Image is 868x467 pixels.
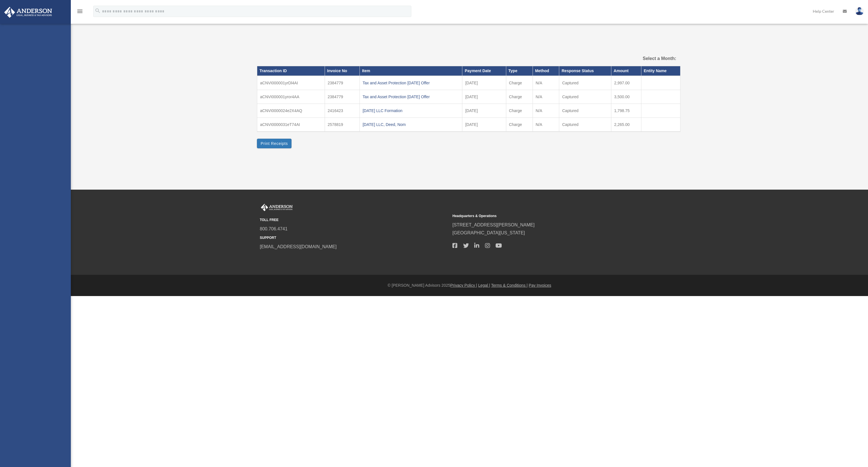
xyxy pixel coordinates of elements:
td: N/A [533,90,559,104]
td: Captured [559,117,611,132]
td: 2384779 [325,90,359,104]
td: Charge [506,90,533,104]
td: Captured [559,104,611,117]
th: Item [359,66,462,76]
td: Captured [559,90,611,104]
label: Select a Month: [614,55,676,63]
i: menu [76,8,83,15]
button: Print Receipts [257,139,292,148]
a: [EMAIL_ADDRESS][DOMAIN_NAME] [260,244,337,249]
div: © [PERSON_NAME] Advisors 2025 [71,282,868,289]
div: [DATE] LLC Formation [363,107,459,115]
a: menu [76,10,83,15]
td: aCNVI000001yrDl4AI [257,76,325,90]
td: 2416423 [325,104,359,117]
th: Method [533,66,559,76]
td: [DATE] [462,117,506,132]
small: Headquarters & Operations [452,213,641,219]
a: [STREET_ADDRESS][PERSON_NAME] [452,222,535,227]
a: 800.706.4741 [260,226,288,231]
td: [DATE] [462,104,506,117]
a: Pay Invoices [529,283,551,288]
img: Anderson Advisors Platinum Portal [260,204,294,211]
a: Privacy Policy | [450,283,477,288]
td: [DATE] [462,90,506,104]
td: 1,798.75 [611,104,641,117]
th: Response Status [559,66,611,76]
th: Amount [611,66,641,76]
th: Transaction ID [257,66,325,76]
td: N/A [533,117,559,132]
th: Type [506,66,533,76]
th: Payment Date [462,66,506,76]
td: 3,500.00 [611,90,641,104]
a: Terms & Conditions | [491,283,528,288]
th: Entity Name [641,66,680,76]
img: User Pic [855,7,864,15]
td: Charge [506,104,533,117]
td: aCNVI000001yror4AA [257,90,325,104]
small: TOLL FREE [260,217,448,223]
td: 2,997.00 [611,76,641,90]
td: 2,265.00 [611,117,641,132]
a: [GEOGRAPHIC_DATA][US_STATE] [452,230,525,235]
td: N/A [533,104,559,117]
td: N/A [533,76,559,90]
td: aCNVI0000031eT74AI [257,117,325,132]
i: search [95,8,101,14]
div: Tax and Asset Protection [DATE] Offer [363,93,459,101]
td: Charge [506,117,533,132]
th: Invoice No [325,66,359,76]
td: Charge [506,76,533,90]
div: Tax and Asset Protection [DATE] Offer [363,79,459,87]
small: SUPPORT [260,235,448,241]
a: Legal | [478,283,490,288]
div: [DATE] LLC, Deed, Nom [363,121,459,128]
td: aCNVI0000024e2X4AQ [257,104,325,117]
td: 2578819 [325,117,359,132]
img: Anderson Advisors Platinum Portal [3,7,54,18]
td: [DATE] [462,76,506,90]
td: 2384779 [325,76,359,90]
td: Captured [559,76,611,90]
